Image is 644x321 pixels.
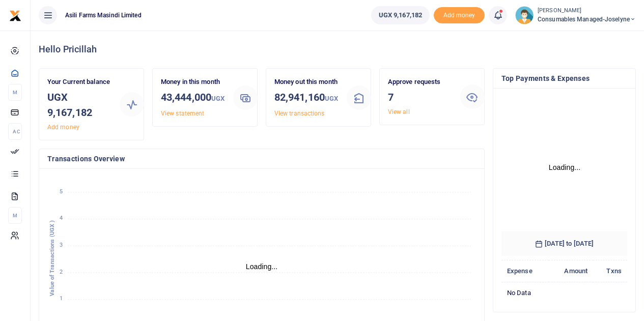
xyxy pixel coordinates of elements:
[371,6,430,24] a: UGX 9,167,182
[501,282,627,303] td: No data
[8,84,22,101] li: M
[501,231,627,256] h6: [DATE] to [DATE]
[246,262,278,271] text: Loading...
[60,215,63,221] tspan: 4
[8,207,22,224] li: M
[8,123,22,140] li: Ac
[47,124,79,131] a: Add money
[434,7,485,24] li: Toup your wallet
[501,260,549,282] th: Expense
[47,90,111,120] h3: UGX 9,167,182
[538,15,636,24] span: Consumables managed-Joselyne
[161,90,225,106] h3: 43,444,000
[60,296,63,302] tspan: 1
[39,44,636,55] h4: Hello Pricillah
[549,163,581,171] text: Loading...
[593,260,627,282] th: Txns
[367,6,434,24] li: Wallet ballance
[388,77,452,87] p: Approve requests
[388,108,410,115] a: View all
[515,6,534,24] img: profile-user
[274,110,325,117] a: View transactions
[549,260,594,282] th: Amount
[49,220,55,296] text: Value of Transactions (UGX )
[47,153,476,164] h4: Transactions Overview
[274,90,339,106] h3: 82,941,160
[161,110,204,117] a: View statement
[9,10,21,22] img: logo-small
[274,77,339,87] p: Money out this month
[60,242,63,248] tspan: 3
[388,90,452,105] h3: 7
[501,73,627,84] h4: Top Payments & Expenses
[60,188,63,195] tspan: 5
[325,95,338,102] small: UGX
[538,7,636,15] small: [PERSON_NAME]
[379,10,422,20] span: UGX 9,167,182
[434,7,485,24] span: Add money
[434,11,485,18] a: Add money
[161,77,225,87] p: Money in this month
[9,11,21,19] a: logo-small logo-large logo-large
[515,6,636,24] a: profile-user [PERSON_NAME] Consumables managed-Joselyne
[211,95,225,102] small: UGX
[60,269,63,275] tspan: 2
[61,11,146,20] span: Asili Farms Masindi Limited
[47,77,111,87] p: Your Current balance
